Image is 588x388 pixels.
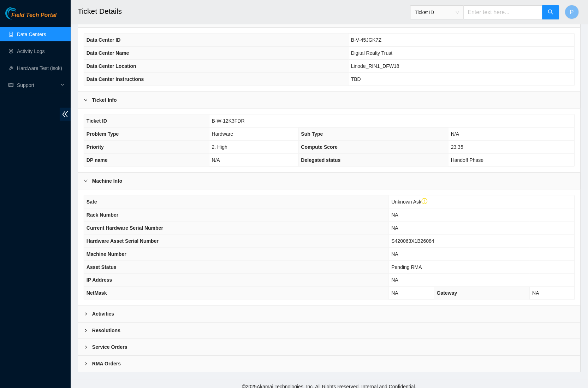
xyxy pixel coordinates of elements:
span: Unknown Ask [392,199,428,205]
span: Data Center Instructions [87,76,144,82]
span: Safe [87,199,97,205]
b: Service Orders [92,343,127,351]
span: Support [17,78,59,92]
span: Field Tech Portal [11,12,57,19]
span: Data Center ID [87,37,120,43]
b: RMA Orders [92,360,121,368]
span: NA [392,277,398,283]
img: Akamai Technologies [5,7,36,19]
span: Gateway [437,290,457,296]
div: Service Orders [78,339,581,355]
span: exclamation-circle [422,198,428,205]
span: right [84,179,88,183]
span: Data Center Name [87,50,129,56]
span: right [84,329,88,333]
span: Ticket ID [87,118,107,124]
span: right [84,98,88,102]
div: Ticket Info [78,92,581,108]
span: search [548,9,554,16]
b: Activities [92,310,114,318]
a: Activity Logs [17,48,45,54]
span: Hardware Asset Serial Number [87,238,159,244]
span: double-left [60,108,71,121]
span: S420063X1B26084 [392,238,434,244]
button: search [542,5,559,19]
a: Data Centers [17,31,46,37]
span: right [84,312,88,316]
span: Hardware [212,131,233,137]
span: Problem Type [87,131,119,137]
span: Ticket ID [415,7,459,18]
div: RMA Orders [78,356,581,372]
div: Activities [78,306,581,322]
span: 2. High [212,144,227,150]
span: Linode_RIN1_DFW18 [351,63,399,69]
span: Machine Number [87,251,126,257]
span: NetMask [87,290,107,296]
span: right [84,362,88,366]
span: NA [392,212,398,218]
span: read [8,83,13,88]
span: B-W-12K3FDR [212,118,245,124]
span: Digital Realty Trust [351,50,392,56]
span: DP name [87,157,108,163]
span: Current Hardware Serial Number [87,225,163,231]
span: Compute Score [301,144,338,150]
span: Data Center Location [87,63,136,69]
input: Enter text here... [464,5,543,19]
span: 23.35 [451,144,463,150]
span: NA [533,290,539,296]
span: NA [392,225,398,231]
div: Resolutions [78,323,581,339]
span: TBD [351,76,361,82]
span: Handoff Phase [451,157,483,163]
span: Asset Status [87,264,117,270]
span: B-V-45JGK7Z [351,37,381,43]
b: Machine Info [92,177,123,185]
span: N/A [451,131,459,137]
span: Delegated status [301,157,341,163]
span: Pending RMA [392,264,422,270]
b: Ticket Info [92,96,117,104]
span: N/A [212,157,220,163]
div: Machine Info [78,173,581,189]
span: NA [392,290,398,296]
span: NA [392,251,398,257]
a: Akamai TechnologiesField Tech Portal [5,13,57,22]
span: Sub Type [301,131,323,137]
span: IP Address [87,277,112,283]
a: Hardware Test (isok) [17,65,62,71]
b: Resolutions [92,327,120,335]
button: P [565,5,579,19]
span: Rack Number [87,212,118,218]
span: Priority [87,144,104,150]
span: right [84,345,88,349]
span: P [570,8,574,17]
